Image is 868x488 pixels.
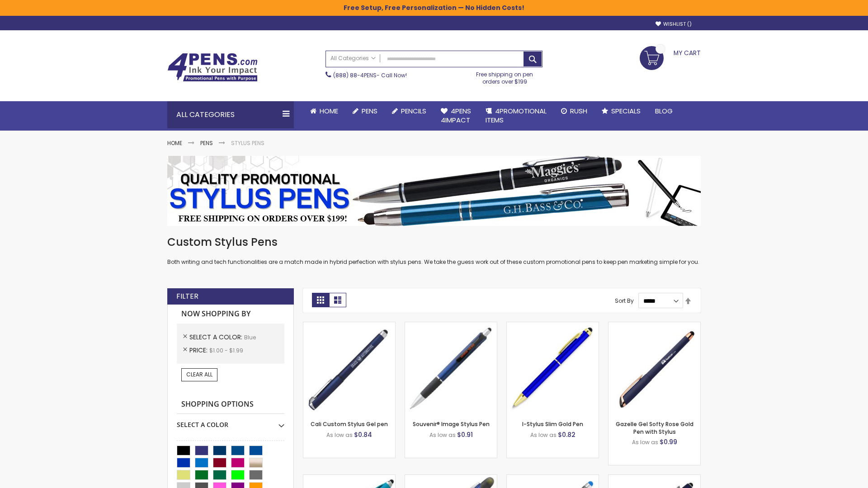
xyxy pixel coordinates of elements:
[167,235,701,266] div: Both writing and tech functionalities are a match made in hybrid perfection with stylus pens. We ...
[401,106,426,116] span: Pencils
[326,431,353,439] span: As low as
[354,430,372,439] span: $0.84
[486,106,547,125] span: 4PROMOTIONAL ITEMS
[609,322,700,414] img: Gazelle Gel Softy Rose Gold Pen with Stylus-Blue
[167,101,294,128] div: All Categories
[167,235,701,249] h1: Custom Stylus Pens
[330,55,376,62] span: All Categories
[429,431,456,439] span: As low as
[177,305,284,324] strong: Now Shopping by
[362,106,377,116] span: Pens
[303,322,395,414] img: Cali Custom Stylus Gel pen-Blue
[558,430,576,439] span: $0.82
[176,291,198,301] strong: Filter
[189,346,209,355] span: Price
[181,368,217,381] a: Clear All
[244,333,256,341] span: Blue
[186,371,212,378] span: Clear All
[231,139,264,147] strong: Stylus Pens
[609,322,700,329] a: Gazelle Gel Softy Rose Gold Pen with Stylus-Blue
[655,106,673,116] span: Blog
[507,474,599,482] a: Islander Softy Gel with Stylus - ColorJet Imprint-Blue
[522,420,583,428] a: I-Stylus Slim Gold Pen
[303,101,345,121] a: Home
[405,322,497,329] a: Souvenir® Image Stylus Pen-Blue
[594,101,648,121] a: Specials
[441,106,471,125] span: 4Pens 4impact
[609,474,700,482] a: Custom Soft Touch® Metal Pens with Stylus-Blue
[177,395,284,414] strong: Shopping Options
[311,420,388,428] a: Cali Custom Stylus Gel pen
[554,101,594,121] a: Rush
[615,297,634,305] label: Sort By
[345,101,385,121] a: Pens
[611,106,641,116] span: Specials
[167,53,258,82] img: 4Pens Custom Pens and Promotional Products
[167,139,182,147] a: Home
[200,139,213,147] a: Pens
[333,71,377,79] a: (888) 88-4PENS
[312,293,329,307] strong: Grid
[656,21,692,28] a: Wishlist
[648,101,680,121] a: Blog
[405,474,497,482] a: Souvenir® Jalan Highlighter Stylus Pen Combo-Blue
[405,322,497,414] img: Souvenir® Image Stylus Pen-Blue
[167,156,701,226] img: Stylus Pens
[632,438,658,446] span: As low as
[478,101,554,131] a: 4PROMOTIONALITEMS
[570,106,587,116] span: Rush
[320,106,338,116] span: Home
[189,333,244,342] span: Select A Color
[467,67,543,85] div: Free shipping on pen orders over $199
[660,437,677,446] span: $0.99
[209,347,243,354] span: $1.00 - $1.99
[457,430,473,439] span: $0.91
[303,474,395,482] a: Neon Stylus Highlighter-Pen Combo-Blue
[507,322,599,414] img: I-Stylus Slim Gold-Blue
[413,420,490,428] a: Souvenir® Image Stylus Pen
[385,101,434,121] a: Pencils
[177,414,284,429] div: Select A Color
[326,51,380,66] a: All Categories
[616,420,693,435] a: Gazelle Gel Softy Rose Gold Pen with Stylus
[333,71,407,79] span: - Call Now!
[303,322,395,329] a: Cali Custom Stylus Gel pen-Blue
[507,322,599,329] a: I-Stylus Slim Gold-Blue
[530,431,557,439] span: As low as
[434,101,478,131] a: 4Pens4impact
